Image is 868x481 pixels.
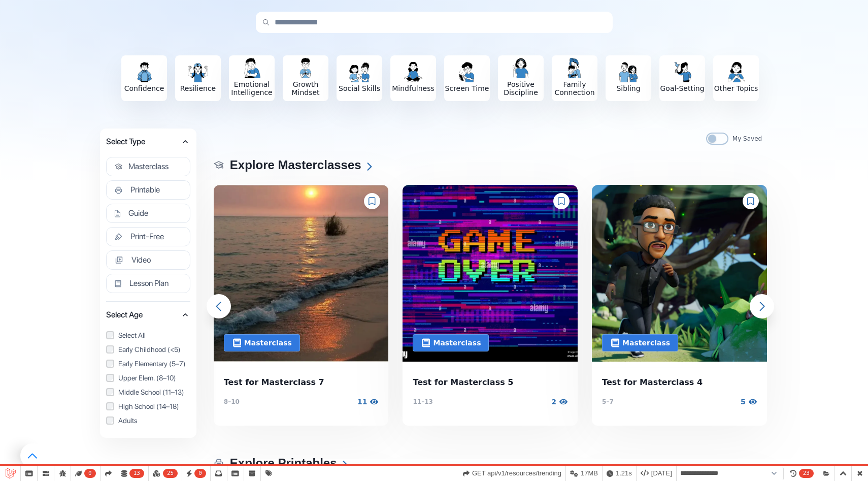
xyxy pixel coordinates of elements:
[106,360,114,368] input: Early Elementary (5–7)
[457,62,477,82] img: Screen Time
[106,308,180,322] span: Select Age
[732,133,762,145] span: My Saved
[403,62,423,82] img: Mindfulness
[713,84,759,92] h3: Other Topics
[214,185,389,362] img: BLJ Resource
[106,374,114,382] input: Upper Elem. (8–10)
[128,162,169,172] span: Masterclass
[209,451,356,476] h2: Explore Printables
[229,55,275,101] button: Emotional Intelligence
[106,250,190,274] div: Select Type
[659,84,705,92] h3: Goal-Setting
[106,359,190,369] label: Early Elementary (5–7)
[242,58,262,78] img: Emotional Intelligence
[106,308,190,322] button: Select Age
[84,469,96,478] span: 0
[106,274,190,297] div: Select Type
[106,135,180,149] span: Select Type
[209,153,381,178] h2: Explore Masterclasses
[106,180,190,204] div: Select Type
[106,387,190,397] label: Middle School (11–13)
[602,376,757,389] span: Test for Masterclass 4
[130,232,164,242] span: Print-Free
[106,373,190,383] label: Upper Elem. (8–10)
[229,80,275,97] h3: Emotional Intelligence
[128,208,148,218] span: Guide
[564,58,585,78] img: Family Connection
[106,151,190,180] div: Select Type
[337,55,382,101] button: Social Skills
[106,330,190,340] label: Select All
[121,84,167,92] h3: Confidence
[232,338,242,348] img: Icons11-1730282252.svg
[659,55,705,101] button: Goal-Setting
[444,55,490,101] button: Screen Time
[606,55,651,101] button: Sibling
[390,55,436,101] button: Mindfulness
[672,62,692,82] img: Goal-Setting
[592,185,767,362] img: BLJ Resource
[403,368,578,420] a: Test for Masterclass 511–13
[726,62,746,82] img: Other Topics
[444,84,490,92] h3: Screen Time
[106,274,190,293] button: Lesson Plan
[106,227,190,246] button: Print-Free
[552,80,597,97] h3: Family Connection
[224,397,240,406] p: 8–10
[610,338,620,348] img: Icons11-1730282252.svg
[106,135,190,149] button: Select Type
[433,338,481,348] p: Masterclass
[131,255,151,265] span: Video
[163,469,178,478] span: 25
[175,55,221,101] button: Resilience
[337,84,382,92] h3: Social Skills
[551,397,556,407] p: 2
[106,204,190,227] div: Select Type
[552,55,597,101] button: Family Connection
[130,185,160,195] span: Printable
[283,80,328,97] h3: Growth Mindset
[283,55,328,101] button: Growth Mindset
[592,368,767,420] a: Test for Masterclass 45–7
[498,55,544,101] button: Positive Discipline
[799,469,814,478] span: 23
[106,402,114,410] input: High School (14–18)
[349,62,370,82] img: Social Skills
[741,397,746,407] p: 5
[224,376,379,389] span: Test for Masterclass 7
[106,180,190,200] button: Printable
[106,324,190,430] div: Select Age
[622,338,670,348] p: Masterclass
[413,376,567,389] span: Test for Masterclass 5
[244,338,292,348] p: Masterclass
[106,344,190,355] label: Early Childhood (<5)
[602,397,614,406] p: 5–7
[194,469,206,478] span: 0
[188,62,208,82] img: Resilience
[106,388,114,396] input: Middle School (11–13)
[106,415,190,426] label: Adults
[390,84,436,92] h3: Mindfulness
[403,185,578,362] img: BLJ Resource
[106,157,190,176] button: Masterclass
[129,278,169,288] span: Lesson Plan
[106,345,114,354] input: Early Childhood (<5)
[129,469,144,478] span: 13
[106,227,190,250] div: Select Type
[357,397,367,407] p: 11
[106,250,190,270] button: Video
[421,338,431,348] img: Icons11-1730282252.svg
[134,62,154,82] img: Confidence
[295,58,316,78] img: Growth Mindset
[618,62,639,82] img: Sibling
[713,55,759,101] button: Other Topics
[106,204,190,223] button: Guide
[413,397,432,406] p: 11–13
[175,84,221,92] h3: Resilience
[106,416,114,425] input: Adults
[606,84,651,92] h3: Sibling
[121,55,167,101] button: Confidence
